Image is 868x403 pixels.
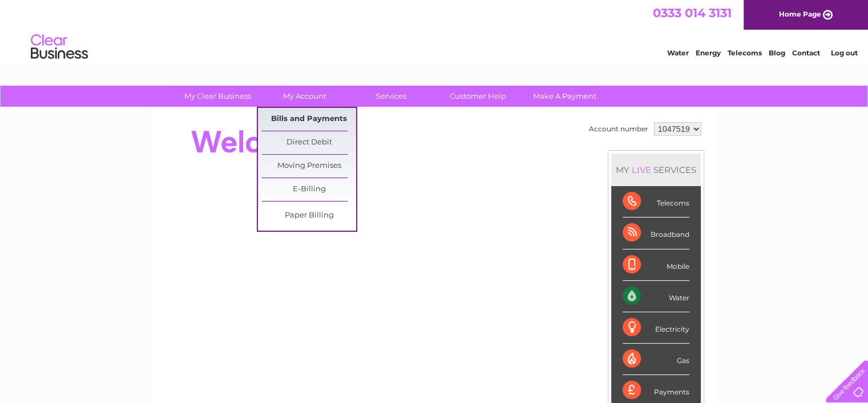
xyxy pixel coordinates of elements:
div: Mobile [623,249,689,281]
a: Telecoms [728,49,762,57]
a: Customer Help [431,86,525,107]
a: My Clear Business [171,86,265,107]
a: Services [344,86,438,107]
a: Moving Premises [262,155,356,178]
div: Gas [623,344,689,375]
div: Water [623,281,689,312]
a: Make A Payment [518,86,612,107]
div: Clear Business is a trading name of Verastar Limited (registered in [GEOGRAPHIC_DATA] No. 3667643... [165,6,704,55]
a: Bills and Payments [262,108,356,131]
div: Telecoms [623,186,689,217]
a: E-Billing [262,178,356,201]
a: Direct Debit [262,131,356,154]
a: My Account [257,86,352,107]
div: Electricity [623,312,689,344]
td: Account number [586,119,651,139]
a: Water [667,49,689,57]
a: Blog [769,49,785,57]
a: Energy [696,49,721,57]
a: Log out [830,49,857,57]
img: logo.png [30,30,88,65]
a: Contact [792,49,820,57]
div: LIVE [629,164,653,175]
div: MY SERVICES [611,154,701,186]
div: Broadband [623,217,689,249]
a: Paper Billing [262,204,356,227]
a: 0333 014 3131 [653,6,732,20]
